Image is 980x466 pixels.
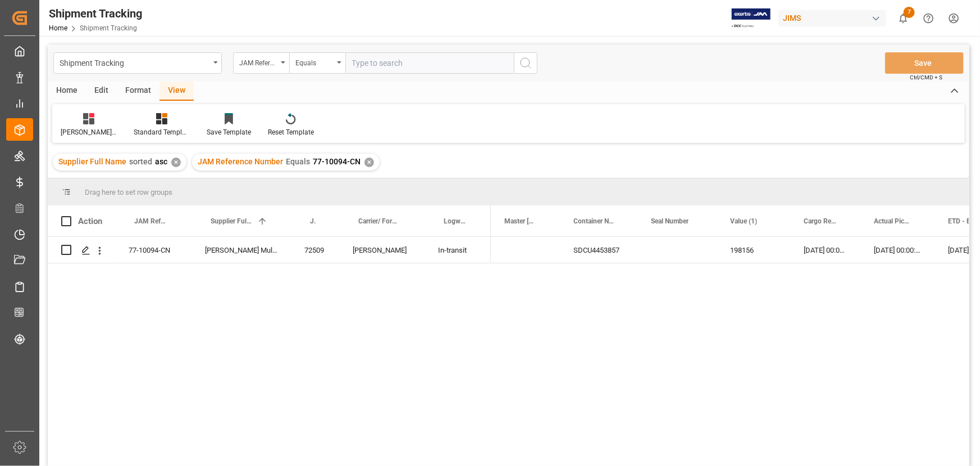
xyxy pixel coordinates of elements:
div: Format [117,82,159,101]
span: Carrier/ Forwarder Name [358,217,401,225]
span: Master [PERSON_NAME] of Lading Number [504,217,536,225]
a: Home [49,24,67,32]
div: Edit [86,82,117,101]
div: Home [48,82,86,101]
span: JAM Shipment Number [310,217,316,225]
button: Save [885,52,964,74]
span: Supplier Full Name [211,217,253,225]
span: JAM Reference Number [198,157,283,166]
div: [PERSON_NAME] Multimedia [GEOGRAPHIC_DATA] [192,237,291,263]
span: sorted [129,157,152,166]
button: open menu [233,52,289,74]
div: Press SPACE to select this row. [48,237,491,263]
button: JIMS [778,7,891,29]
div: ✕ [171,158,181,167]
span: 7 [904,7,915,18]
span: JAM Reference Number [134,217,168,225]
div: [DATE] 00:00:00 [860,237,935,263]
div: [DATE] 00:00:00 [790,237,860,263]
span: Drag here to set row groups [85,188,172,196]
span: Equals [286,157,310,166]
input: Type to search [345,52,514,74]
div: View [159,82,194,101]
span: Seal Number [651,217,689,225]
img: Exertis%20JAM%20-%20Email%20Logo.jpg_1722504956.jpg [732,8,771,28]
button: search button [514,52,537,74]
span: 77-10094-CN [313,157,361,166]
div: Shipment Tracking [49,5,142,22]
div: Equals [295,55,334,68]
div: 77-10094-CN [115,237,192,263]
span: Actual Pickup Date (Origin) [874,217,911,225]
button: open menu [289,52,345,74]
span: Ctrl/CMD + S [910,73,942,82]
button: Help Center [916,6,941,31]
div: Standard Templates [134,127,190,137]
span: Logward Status [444,217,467,225]
div: Action [78,216,102,226]
div: 198156 [717,237,790,263]
div: In-transit [438,238,477,263]
div: JIMS [778,10,886,26]
span: Supplier Full Name [58,157,126,166]
button: show 7 new notifications [891,6,916,31]
div: ✕ [364,158,374,167]
button: open menu [53,52,222,74]
div: Shipment Tracking [60,55,209,69]
span: asc [155,157,167,166]
div: Reset Template [268,127,314,137]
span: Cargo Ready Date (Origin) [804,217,837,225]
div: 72509 [291,237,339,263]
div: Save Template [207,127,251,137]
span: Value (1) [730,217,757,225]
div: [PERSON_NAME]'s tracking all_sample [61,127,117,137]
div: [PERSON_NAME] [339,237,425,263]
span: Container Number [573,217,614,225]
div: JAM Reference Number [239,55,277,68]
div: SDCU4453857 [560,237,637,263]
